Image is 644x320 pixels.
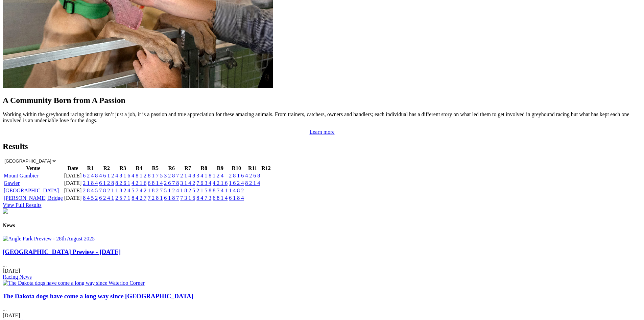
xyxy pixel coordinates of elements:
[164,165,179,172] th: R6
[3,236,95,242] img: Angle Park Preview - 28th August 2025
[148,188,163,193] a: 1 8 2 7
[180,173,195,178] a: 2 1 4 8
[3,222,641,229] h4: News
[3,111,641,124] p: Working within the greyhound racing industry isn’t just a job, it is a passion and true appreciat...
[99,180,114,186] a: 6 1 2 8
[83,195,98,201] a: 8 4 5 2
[164,195,179,201] a: 6 1 8 7
[64,180,82,187] td: [DATE]
[132,188,146,193] a: 5 7 4 2
[132,195,146,201] a: 8 4 2 7
[82,165,98,172] th: R1
[115,173,130,178] a: 4 8 1 6
[3,248,641,280] div: ...
[3,142,641,151] h2: Results
[132,180,146,186] a: 4 2 1 6
[164,173,179,178] a: 3 2 8 7
[64,165,82,172] th: Date
[83,188,98,193] a: 2 8 4 5
[99,165,114,172] th: R2
[309,129,334,135] a: Learn more
[4,173,39,178] a: Mount Gambier
[99,188,114,193] a: 7 8 2 1
[148,195,163,201] a: 7 2 8 1
[99,195,114,201] a: 6 2 4 1
[3,96,641,105] h2: A Community Born from A Passion
[196,173,211,178] a: 3 4 1 8
[245,165,260,172] th: R11
[229,195,244,201] a: 6 1 8 4
[229,180,244,186] a: 1 6 2 4
[148,173,163,178] a: 8 1 7 5
[3,202,42,208] a: View Full Results
[3,268,20,274] span: [DATE]
[229,173,244,178] a: 2 8 1 6
[4,195,63,201] a: [PERSON_NAME] Bridge
[3,165,63,172] th: Venue
[131,165,147,172] th: R4
[3,293,193,300] a: The Dakota dogs have come a long way since [GEOGRAPHIC_DATA]
[213,180,228,186] a: 4 2 1 6
[196,180,211,186] a: 7 6 3 4
[4,188,59,193] a: [GEOGRAPHIC_DATA]
[196,188,211,193] a: 2 1 5 8
[115,180,130,186] a: 8 2 6 1
[115,188,130,193] a: 1 8 2 4
[180,165,195,172] th: R7
[3,248,121,255] a: [GEOGRAPHIC_DATA] Preview - [DATE]
[164,188,179,193] a: 5 1 2 4
[99,173,114,178] a: 4 6 1 2
[83,180,98,186] a: 2 1 8 4
[213,173,223,178] a: 1 2 4
[261,165,271,172] th: R12
[3,274,32,280] a: Racing News
[180,195,195,201] a: 7 3 1 6
[196,195,211,201] a: 8 4 7 3
[213,188,228,193] a: 8 7 4 1
[148,180,163,186] a: 6 8 1 4
[64,195,82,201] td: [DATE]
[164,180,179,186] a: 2 6 7 8
[180,180,195,186] a: 3 1 4 2
[64,187,82,194] td: [DATE]
[245,180,260,186] a: 8 2 1 4
[4,180,20,186] a: Gawler
[3,208,8,214] img: chasers_homepage.jpg
[229,165,244,172] th: R10
[115,195,130,201] a: 2 5 7 1
[229,188,244,193] a: 1 4 8 2
[132,173,146,178] a: 4 8 1 2
[64,172,82,179] td: [DATE]
[245,173,260,178] a: 4 2 6 8
[83,173,98,178] a: 6 2 4 8
[213,195,228,201] a: 6 8 1 4
[212,165,228,172] th: R9
[147,165,163,172] th: R5
[3,313,20,318] span: [DATE]
[196,165,212,172] th: R8
[115,165,130,172] th: R3
[3,280,145,286] img: The Dakota dogs have come a long way since Waterloo Corner
[180,188,195,193] a: 1 8 2 5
